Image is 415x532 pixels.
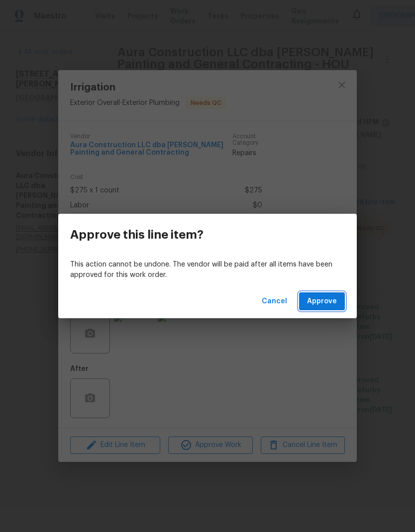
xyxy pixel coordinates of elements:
[70,260,345,280] p: This action cannot be undone. The vendor will be paid after all items have been approved for this...
[262,295,287,308] span: Cancel
[258,292,291,311] button: Cancel
[307,295,337,308] span: Approve
[70,228,204,242] h3: Approve this line item?
[299,292,345,311] button: Approve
